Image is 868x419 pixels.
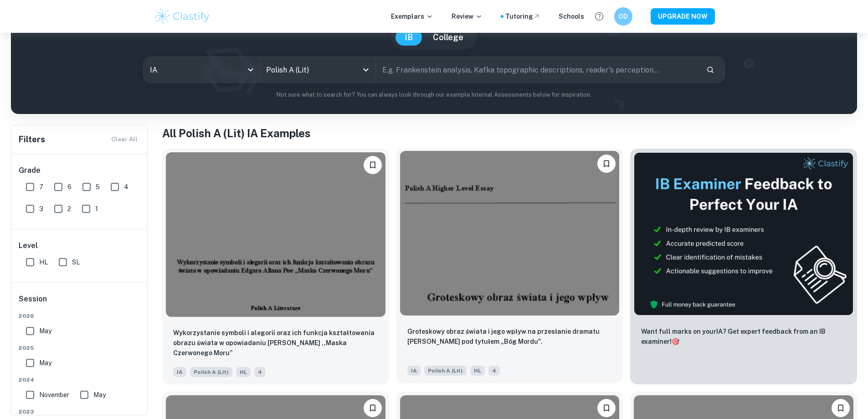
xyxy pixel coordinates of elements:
[39,257,48,267] span: HL
[173,367,186,377] span: IA
[154,7,211,26] img: Clastify logo
[488,366,500,376] span: 4
[96,182,100,192] span: 5
[391,11,433,21] p: Exemplars
[651,8,715,25] button: UPGRADE NOW
[19,294,141,312] h6: Session
[364,156,382,174] button: Bookmark
[407,326,612,347] p: Groteskowy obraz świata i jego wpływ na przesłanie dramatu Yasminy Rezy pod tytułem „Bóg Mordu".
[39,390,69,400] span: November
[395,29,422,46] button: IB
[703,62,718,78] button: Search
[360,63,372,76] button: Open
[19,133,45,146] h6: Filters
[559,11,584,21] a: Schools
[162,149,389,384] a: BookmarkWykorzystanie symboli i alegorii oraz ich funkcja kształtowania obrazu świata w opowiadan...
[254,367,266,377] span: 4
[19,376,141,384] span: 2024
[236,367,251,377] span: HL
[424,29,473,46] button: College
[597,399,616,417] button: Bookmark
[39,326,51,336] span: May
[72,257,80,267] span: SL
[424,366,467,376] span: Polish A (Lit)
[162,125,857,141] h1: All Polish A (Lit) IA Examples
[470,366,485,376] span: HL
[19,165,141,176] h6: Grade
[19,344,141,352] span: 2025
[39,204,43,214] span: 3
[614,7,632,26] button: OD
[18,90,850,99] p: Not sure what to search for? You can always look through our example Internal Assessments below f...
[400,151,620,316] img: Polish A (Lit) IA example thumbnail: Groteskowy obraz świata i jego wpływ na
[376,57,699,83] input: E.g. Frankenstein analysis, Kafka topographic descriptions, reader's perception...
[641,326,846,347] p: Want full marks on your IA ? Get expert feedback from an IB examiner!
[19,408,141,416] span: 2023
[505,11,540,21] a: Tutoring
[597,155,616,173] button: Bookmark
[93,390,106,400] span: May
[124,182,128,192] span: 4
[144,57,259,83] div: IA
[19,312,141,320] span: 2026
[672,338,679,345] span: 🎯
[396,149,623,384] a: BookmarkGroteskowy obraz świata i jego wpływ na przesłanie dramatu Yasminy Rezy pod tytułem „Bóg ...
[190,367,232,377] span: Polish A (Lit)
[39,182,43,192] span: 7
[166,152,385,317] img: Polish A (Lit) IA example thumbnail: Wykorzystanie symboli i alegorii oraz ic
[39,358,51,368] span: May
[618,11,628,21] h6: OD
[364,399,382,417] button: Bookmark
[67,204,71,214] span: 2
[630,149,857,384] a: ThumbnailWant full marks on yourIA? Get expert feedback from an IB examiner!
[173,328,378,358] p: Wykorzystanie symboli i alegorii oraz ich funkcja kształtowania obrazu świata w opowiadaniu Edgar...
[832,399,850,417] button: Bookmark
[452,11,483,21] p: Review
[407,366,421,376] span: IA
[634,152,853,316] img: Thumbnail
[95,204,98,214] span: 1
[19,240,141,251] h6: Level
[591,9,607,24] button: Help and Feedback
[67,182,72,192] span: 6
